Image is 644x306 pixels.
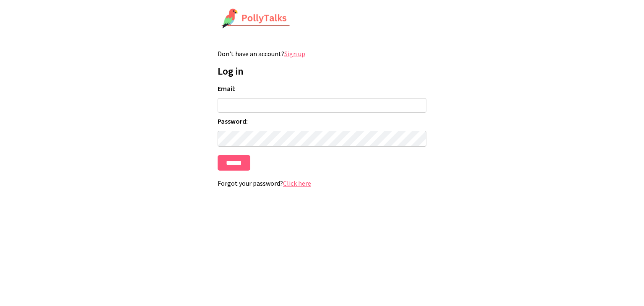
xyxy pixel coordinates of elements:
[221,8,290,29] img: PollyTalks Logo
[218,65,426,78] h1: Log in
[283,179,311,187] a: Click here
[218,49,426,58] p: Don't have an account?
[218,84,426,93] label: Email:
[218,117,426,125] label: Password:
[218,179,426,187] p: Forgot your password?
[284,49,305,58] a: Sign up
